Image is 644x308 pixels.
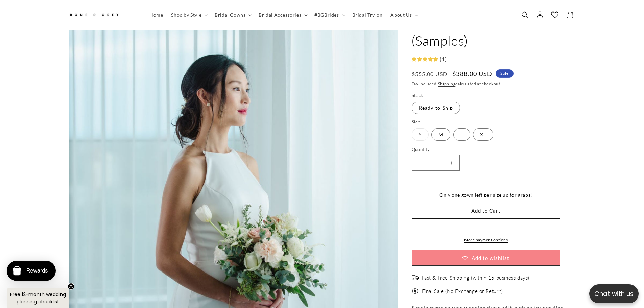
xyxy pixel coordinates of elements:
summary: Search [518,7,532,22]
span: Shop by Style [171,12,201,18]
span: Sale [496,69,514,78]
legend: Stock [412,92,424,99]
img: 849513 [2,37,97,179]
span: Fast & Free Shipping (within 15 business days) [422,275,530,281]
span: #BGBrides [314,12,339,18]
span: $388.00 USD [452,69,492,78]
label: S [412,128,429,141]
span: Home [149,12,163,18]
label: Quantity [412,146,560,153]
button: Close teaser [68,283,74,290]
a: Bone and Grey Bridal [66,7,139,23]
div: [PERSON_NAME] [5,183,50,190]
span: Final Sale (No Exchange or Return) [422,288,503,295]
div: Thank you so much for the review [PERSON_NAME], you look so beautiful in the [PERSON_NAME]. Also ... [5,267,94,301]
div: The Elise dress was everything I was looking for and more! It was incredibly comfortable and easy... [5,202,94,248]
img: Bone and Grey Bridal [69,9,119,21]
button: Open chatbox [589,284,639,303]
div: [DATE] [80,183,94,190]
button: Write a review [462,12,507,24]
label: L [453,128,470,141]
span: Bridal Try-on [352,12,383,18]
img: offer.png [412,288,419,295]
summary: Bridal Accessories [255,8,310,22]
button: Add to Cart [412,203,560,219]
a: More payment options [412,237,560,243]
h1: [PERSON_NAME] (Samples) [412,14,576,49]
label: XL [473,128,493,141]
summary: About Us [386,8,421,22]
div: Only one gown left per size up for grabs! [412,191,560,199]
label: Ready-to-Ship [412,102,460,114]
div: Free 12-month wedding planning checklistClose teaser [7,288,69,308]
div: (1) [438,54,447,64]
div: Bone and Grey Bridal replied: [5,258,94,265]
label: M [431,128,450,141]
div: Tax included. calculated at checkout. [412,80,576,87]
p: Chat with us [589,289,639,299]
span: About Us [390,12,412,18]
div: Rewards [26,268,48,274]
a: Bridal Try-on [348,8,387,22]
summary: #BGBrides [310,8,348,22]
span: Bridal Gowns [215,12,245,18]
legend: Size [412,119,421,126]
a: Home [145,8,167,22]
s: $555.00 USD [412,70,448,78]
a: Shipping [438,81,456,86]
button: Add to wishlist [412,250,560,266]
summary: Bridal Gowns [211,8,255,22]
span: Free 12-month wedding planning checklist [10,291,66,305]
summary: Shop by Style [167,8,211,22]
span: Bridal Accessories [259,12,301,18]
